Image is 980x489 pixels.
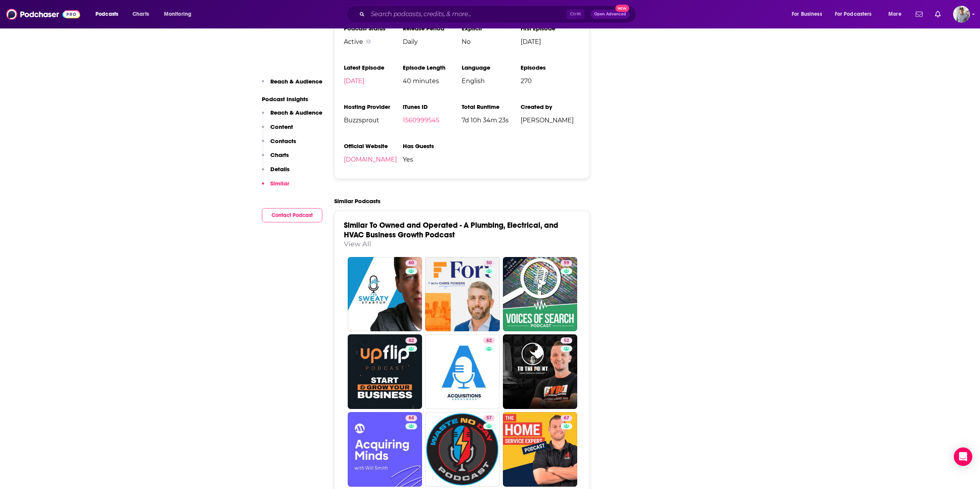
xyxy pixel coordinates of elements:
span: 62 [409,337,414,345]
a: [DOMAIN_NAME] [344,156,397,163]
span: Yes [403,156,462,163]
a: 57 [425,412,500,487]
span: 7d 10h 34m 23s [462,117,521,124]
span: 270 [521,77,580,85]
a: 52 [503,334,578,409]
a: Similar To Owned and Operated - A Plumbing, Electrical, and HVAC Business Growth Podcast [344,220,558,240]
p: Similar [270,180,289,187]
button: open menu [786,8,832,20]
div: Active [344,38,403,45]
div: Search podcasts, credits, & more... [354,5,643,23]
h3: Created by [521,103,580,110]
p: Contacts [270,137,296,145]
a: 1560999545 [403,117,439,124]
button: Show profile menu [953,6,970,23]
a: 59 [503,257,578,332]
button: Charts [262,151,289,165]
span: For Business [792,9,822,20]
p: Podcast Insights [262,95,322,103]
span: Logged in as JoshSBM [953,6,970,23]
a: 62 [405,337,417,344]
button: Reach & Audience [262,109,322,123]
span: Podcasts [95,9,118,20]
button: Details [262,165,290,180]
h3: Hosting Provider [344,103,403,110]
a: Charts [127,8,154,20]
span: Buzzsprout [344,117,403,124]
a: 57 [483,415,495,421]
p: Details [270,165,290,173]
span: Monitoring [164,9,191,20]
span: For Podcasters [835,9,872,20]
span: Open Advanced [594,12,626,16]
h3: Official Website [344,142,403,150]
span: More [888,9,901,20]
h3: Language [462,64,521,71]
a: 62 [483,337,495,344]
a: 50 [483,260,495,266]
a: 64 [348,412,422,487]
h3: Episode Length [403,64,462,71]
h2: Similar Podcasts [334,197,380,205]
a: 67 [561,415,572,421]
img: User Profile [953,6,970,23]
a: 59 [561,260,572,266]
span: 40 minutes [403,77,462,85]
span: 62 [486,337,492,345]
h3: Total Runtime [462,103,521,110]
h3: Latest Episode [344,64,403,71]
a: 62 [348,334,422,409]
a: [DATE] [344,77,364,85]
h3: iTunes ID [403,103,462,110]
img: Podchaser - Follow, Share and Rate Podcasts [6,7,80,22]
button: Content [262,123,293,137]
a: 50 [425,257,500,332]
a: 64 [405,415,417,421]
a: View All [344,240,371,248]
input: Search podcasts, credits, & more... [368,8,566,20]
span: New [615,5,629,12]
a: 67 [503,412,578,487]
button: Similar [262,180,289,194]
span: 52 [564,337,569,345]
button: Contact Podcast [262,208,322,222]
p: Reach & Audience [270,78,322,85]
span: 60 [409,259,414,267]
a: Show notifications dropdown [913,8,926,21]
button: open menu [159,8,201,20]
div: Open Intercom Messenger [954,447,972,466]
span: 50 [486,259,492,267]
button: open menu [90,8,128,20]
p: Charts [270,151,289,159]
span: 67 [564,414,569,422]
span: 59 [564,259,569,267]
p: Content [270,123,293,130]
a: 60 [348,257,422,332]
span: [PERSON_NAME] [521,117,580,124]
button: Open AdvancedNew [591,10,630,19]
span: [DATE] [521,38,580,45]
span: 64 [409,414,414,422]
a: 62 [425,334,500,409]
button: Reach & Audience [262,78,322,92]
button: Contacts [262,137,296,152]
a: 52 [561,337,572,344]
span: 57 [486,414,492,422]
span: No [462,38,521,45]
span: Charts [132,9,149,20]
button: open menu [883,8,911,20]
span: Ctrl K [566,9,585,19]
h3: Episodes [521,64,580,71]
button: open menu [830,8,883,20]
h3: Has Guests [403,142,462,150]
a: Show notifications dropdown [932,8,944,21]
span: Daily [403,38,462,45]
span: English [462,77,521,85]
a: 60 [405,260,417,266]
p: Reach & Audience [270,109,322,116]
